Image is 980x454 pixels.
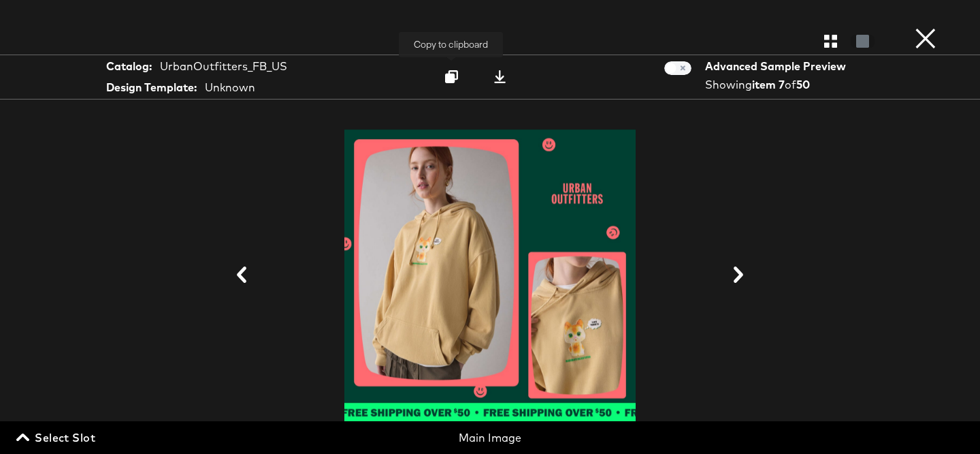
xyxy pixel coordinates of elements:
div: Advanced Sample Preview [705,59,851,74]
div: UrbanOutfitters_FB_US [160,59,287,74]
button: Select Slot [14,428,101,447]
div: Unknown [205,80,255,95]
div: Showing of [705,77,851,93]
span: Select Slot [19,428,95,447]
strong: item 7 [752,78,785,91]
div: Main Image [335,430,646,446]
strong: Catalog: [106,59,152,74]
strong: 50 [796,78,810,91]
strong: Design Template: [106,80,197,95]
